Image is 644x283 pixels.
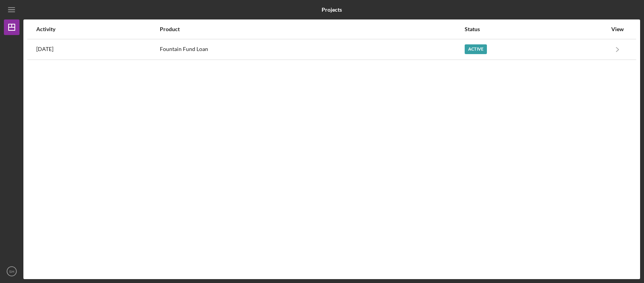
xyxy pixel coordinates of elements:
[160,26,464,32] div: Product
[322,7,342,13] b: Projects
[9,269,14,274] text: SH
[465,44,487,54] div: Active
[465,26,607,32] div: Status
[36,46,53,52] time: 2023-07-17 13:37
[608,26,627,32] div: View
[160,40,464,59] div: Fountain Fund Loan
[36,26,159,32] div: Activity
[4,264,19,279] button: SH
